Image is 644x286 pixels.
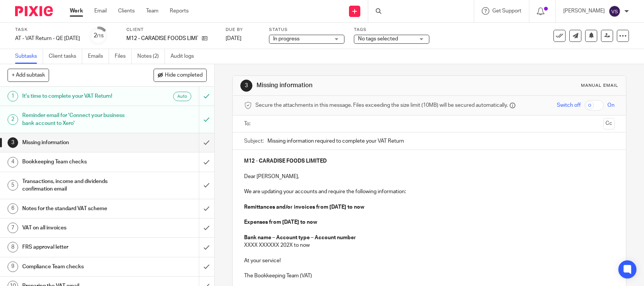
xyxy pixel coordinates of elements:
a: Work [70,7,83,15]
button: + Add subtask [8,69,49,81]
strong: Expenses from [DATE] to now [244,220,317,225]
div: Manual email [581,83,618,89]
span: In progress [273,36,300,42]
h1: Transactions, income and dividends confirmation email [22,176,135,195]
h1: Notes for the standard VAT scheme [22,203,135,214]
span: On [607,101,615,109]
div: 3 [240,80,252,92]
div: 4 [8,157,18,168]
div: 7 [8,223,18,233]
div: Auto [173,92,191,101]
a: Client tasks [49,49,82,64]
label: Due by [226,27,260,33]
strong: Remittances and/or invoices from [DATE] to now [244,205,364,210]
strong: Bank name – Account type – Account number [244,235,356,240]
div: 2 [8,114,18,125]
a: Reports [170,7,189,15]
span: Switch off [557,101,581,109]
p: XXXX XXXXXX 202X to now [244,241,614,249]
div: 6 [8,203,18,214]
button: Cc [603,118,615,129]
img: svg%3E [609,5,621,17]
h1: Bookkeeping Team checks [22,156,135,168]
img: Pixie [15,6,53,16]
a: Subtasks [15,49,43,64]
h1: Missing information [22,137,135,148]
a: Audit logs [171,49,200,64]
p: At your service! [244,257,614,264]
a: Email [94,7,107,15]
div: 5 [8,180,18,191]
a: Emails [88,49,109,64]
h1: Missing information [257,81,446,89]
h1: Compliance Team checks [22,261,135,272]
label: Task [15,27,80,33]
p: M12 - CARADISE FOODS LIMITED [126,35,198,42]
span: Hide completed [165,72,203,78]
strong: M12 - CARADISE FOODS LIMITED [244,158,327,164]
p: The Bookkeeping Team (VAT) [244,272,614,280]
small: /15 [97,34,104,38]
div: AT - VAT Return - QE [DATE] [15,35,80,42]
h1: It's time to complete your VAT Return! [22,91,135,102]
label: Subject: [244,137,264,145]
span: [DATE] [226,36,241,41]
div: 9 [8,261,18,272]
div: 1 [8,91,18,101]
a: Files [115,49,132,64]
div: AT - VAT Return - QE 31-08-2025 [15,35,80,42]
h1: FRS approval letter [22,241,135,253]
p: We are updating your accounts and require the following information: [244,188,614,195]
div: 2 [94,31,104,40]
span: No tags selected [358,36,398,42]
p: Dear [PERSON_NAME], [244,173,614,180]
label: Client [126,27,216,33]
label: Status [269,27,344,33]
span: Secure the attachments in this message. Files exceeding the size limit (10MB) will be secured aut... [255,101,508,109]
span: Get Support [492,8,521,14]
h1: Reminder email for 'Connect your business bank account to Xero' [22,110,135,129]
a: Clients [118,7,135,15]
a: Team [146,7,158,15]
label: To: [244,120,252,128]
label: Tags [354,27,429,33]
div: 3 [8,137,18,148]
button: Hide completed [154,69,207,81]
a: Notes (2) [137,49,165,64]
p: [PERSON_NAME] [563,7,605,15]
h1: VAT on all invoices [22,222,135,234]
div: 8 [8,242,18,252]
